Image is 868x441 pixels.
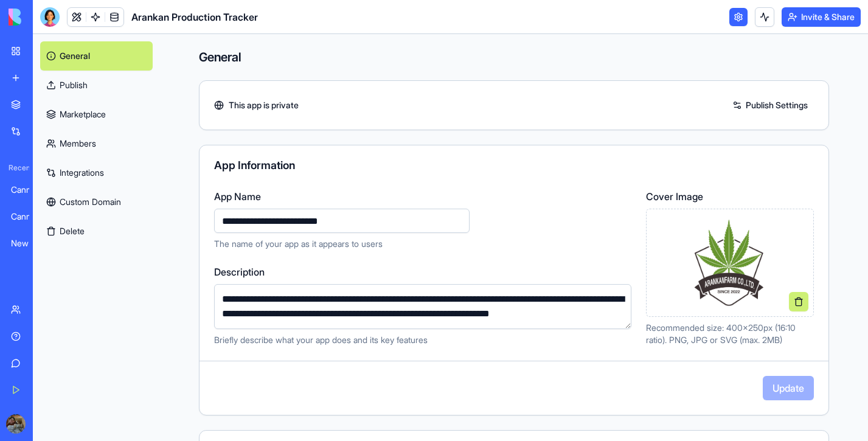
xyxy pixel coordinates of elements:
[40,158,153,187] a: Integrations
[4,231,52,255] a: New App
[11,237,45,249] div: New App
[214,160,814,171] div: App Information
[40,41,153,71] a: General
[199,49,829,66] h4: General
[9,9,84,26] img: logo
[214,238,631,250] p: The name of your app as it appears to users
[4,163,29,173] span: Recent
[726,95,814,115] a: Publish Settings
[4,204,52,229] a: Cannabis Supply KPI Tracker
[690,214,770,311] img: Preview
[11,184,45,196] div: Cannabis Clinic KPI Tracker
[40,187,153,217] a: Custom Domain
[40,71,153,100] a: Publish
[6,414,26,434] img: ACg8ocLckqTCADZMVyP0izQdSwexkWcE6v8a1AEXwgvbafi3xFy3vSx8=s96-c
[214,334,631,346] p: Briefly describe what your app does and its key features
[646,189,814,204] label: Cover Image
[40,129,153,158] a: Members
[214,265,631,279] label: Description
[4,178,52,202] a: Cannabis Clinic KPI Tracker
[646,322,814,346] p: Recommended size: 400x250px (16:10 ratio). PNG, JPG or SVG (max. 2MB)
[40,217,153,246] button: Delete
[11,210,45,223] div: Cannabis Supply KPI Tracker
[229,99,299,111] span: This app is private
[782,7,861,27] button: Invite & Share
[40,100,153,129] a: Marketplace
[131,10,258,24] span: Arankan Production Tracker
[214,189,631,204] label: App Name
